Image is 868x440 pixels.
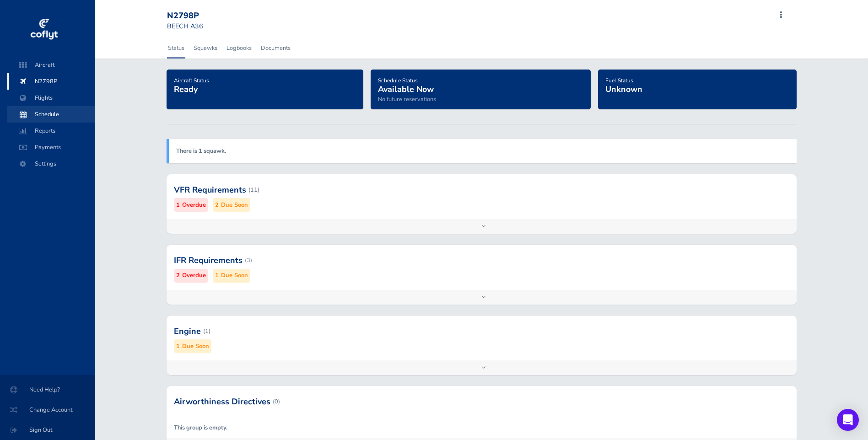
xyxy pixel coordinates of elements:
a: Schedule StatusAvailable Now [378,74,434,95]
img: coflyt logo [29,16,59,43]
strong: This group is empty. [174,424,227,432]
span: Reports [16,123,86,139]
span: Flights [16,90,86,106]
span: Settings [16,156,86,172]
a: Documents [260,38,291,58]
span: Sign Out [11,422,84,438]
div: N2798P [167,11,233,21]
a: Logbooks [226,38,253,58]
small: Due Soon [221,271,248,280]
div: Open Intercom Messenger [837,409,859,431]
span: Change Account [11,402,84,418]
a: Status [167,38,185,58]
span: Unknown [605,84,642,95]
small: BEECH A36 [167,21,203,31]
span: N2798P [16,73,86,90]
small: Overdue [182,271,206,280]
span: Available Now [378,84,434,95]
small: Due Soon [221,200,248,210]
span: Ready [174,84,198,95]
a: There is 1 squawk. [176,147,226,155]
span: Schedule Status [378,77,418,84]
span: Need Help? [11,381,84,398]
span: Fuel Status [605,77,633,84]
span: Payments [16,139,86,156]
small: Overdue [182,200,206,210]
small: Due Soon [182,342,209,351]
span: Aircraft [16,57,86,73]
span: Aircraft Status [174,77,209,84]
span: Schedule [16,106,86,123]
a: Squawks [193,38,218,58]
span: No future reservations [378,95,436,103]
